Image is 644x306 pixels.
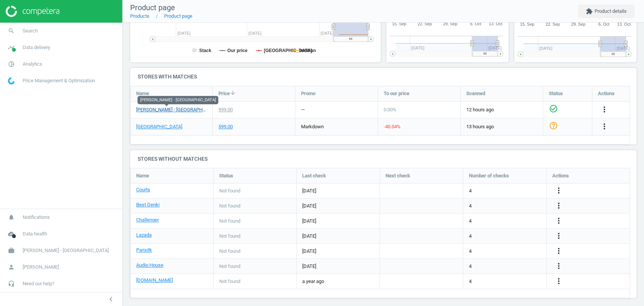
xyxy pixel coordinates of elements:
[130,150,636,168] h4: Stores without matches
[4,40,18,55] i: timeline
[302,188,374,194] span: [DATE]
[264,48,312,53] tspan: [GEOGRAPHIC_DATA]
[554,201,563,211] button: more_vert
[600,105,609,115] button: more_vert
[219,248,240,255] span: Not found
[554,231,563,240] i: more_vert
[554,186,563,195] i: more_vert
[554,277,563,286] button: more_vert
[549,121,558,130] i: help_outline
[136,186,150,193] a: Courts
[136,106,207,113] a: [PERSON_NAME] - [GEOGRAPHIC_DATA]
[384,124,401,129] span: -40.04 %
[136,172,149,179] span: Name
[600,105,609,114] i: more_vert
[23,44,50,51] span: Data delivery
[489,22,502,26] tspan: 13. Oct
[23,231,47,237] span: Data health
[384,107,397,112] span: 0.00 %
[6,6,59,17] img: ajHJNr6hYgQAAAAASUVORK5CYII=
[600,122,609,132] button: more_vert
[136,247,152,254] a: Parisilk
[302,203,374,209] span: [DATE]
[598,22,609,26] tspan: 6. Oct
[554,186,563,196] button: more_vert
[466,90,485,97] span: Scanned
[301,106,305,113] div: —
[227,48,247,53] tspan: Our price
[4,210,18,225] i: notifications
[4,243,18,258] i: work
[300,48,316,53] tspan: median
[4,24,18,38] i: search
[8,77,15,85] img: wGWNvw8QSZomAAAAABJRU5ErkJggg==
[443,22,457,26] tspan: 29. Sep
[219,233,240,240] span: Not found
[23,247,109,254] span: [PERSON_NAME] - [GEOGRAPHIC_DATA]
[219,263,240,270] span: Not found
[4,260,18,274] i: person
[302,172,326,179] span: Last check
[302,218,374,225] span: [DATE]
[219,218,240,225] span: Not found
[4,227,18,241] i: cloud_done
[23,280,54,287] span: Need our help?
[586,8,593,15] i: extension
[466,106,537,113] span: 12 hours ago
[546,22,560,26] tspan: 22. Sep
[4,277,18,291] i: headset_mic
[301,90,315,97] span: Promo
[101,294,120,304] button: chevron_left
[218,106,233,113] div: 999.00
[392,22,406,26] tspan: 15. Sep
[554,216,563,226] button: more_vert
[469,172,509,179] span: Number of checks
[552,172,569,179] span: Actions
[554,261,563,271] button: more_vert
[600,122,609,131] i: more_vert
[469,233,472,240] span: 4
[136,232,152,238] a: Lazada
[549,104,558,113] i: check_circle_outline
[469,188,472,194] span: 4
[554,246,563,256] button: more_vert
[219,172,233,179] span: Status
[219,278,240,285] span: Not found
[520,22,534,26] tspan: 15. Sep
[4,57,18,71] i: pie_chart_outlined
[23,77,95,84] span: Price Management & Optimization
[23,28,38,34] span: Search
[301,124,324,129] span: markdown
[469,218,472,225] span: 4
[554,231,563,241] button: more_vert
[598,90,615,97] span: Actions
[219,203,240,209] span: Not found
[218,90,230,97] span: Price
[136,90,149,97] span: Name
[23,61,42,68] span: Analytics
[106,295,115,304] i: chevron_left
[199,48,211,53] tspan: Stack
[549,90,563,97] span: Status
[302,248,374,255] span: [DATE]
[469,248,472,255] span: 4
[136,277,173,284] a: [DOMAIN_NAME]
[302,263,374,270] span: [DATE]
[489,46,502,51] tspan: [DATE]
[23,214,50,221] span: Notifications
[130,13,149,19] a: Products
[136,201,160,208] a: Best Denki
[137,96,218,104] div: [PERSON_NAME] - [GEOGRAPHIC_DATA]
[136,217,159,223] a: Challenger
[554,261,563,271] i: more_vert
[130,68,636,86] h4: Stores with matches
[554,216,563,225] i: more_vert
[466,123,537,130] span: 13 hours ago
[469,278,472,285] span: 4
[130,3,175,12] span: Product page
[554,277,563,286] i: more_vert
[578,5,635,18] button: extensionProduct details
[302,278,374,285] span: a year ago
[164,13,192,19] a: Product page
[417,22,432,26] tspan: 22. Sep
